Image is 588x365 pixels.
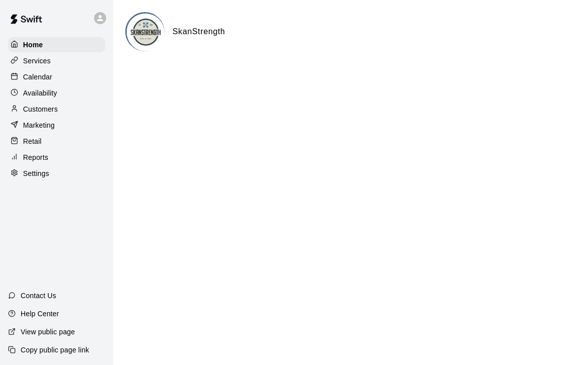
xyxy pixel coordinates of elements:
p: Contact Us [21,291,56,301]
a: Services [8,53,105,68]
a: Marketing [8,118,105,133]
p: Calendar [23,72,52,82]
a: Calendar [8,69,105,84]
a: Retail [8,134,105,149]
p: Copy public page link [21,345,89,355]
p: Settings [23,168,49,178]
p: Marketing [23,120,55,130]
p: Reports [23,152,48,162]
p: Availability [23,88,57,98]
h6: SkanStrength [173,25,225,38]
a: Settings [8,166,105,181]
a: Reports [8,150,105,165]
p: Customers [23,104,58,114]
a: Availability [8,85,105,101]
a: Home [8,37,105,52]
a: Customers [8,102,105,117]
p: Help Center [21,309,59,319]
p: Home [23,40,43,50]
img: SkanStrength logo [127,14,164,51]
p: View public page [21,327,75,337]
p: Services [23,56,51,66]
p: Retail [23,136,42,146]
